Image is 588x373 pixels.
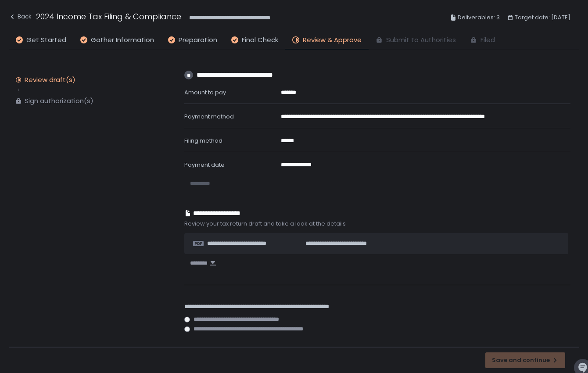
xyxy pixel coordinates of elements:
span: Get Started [26,35,66,45]
span: Target date: [DATE] [515,12,570,23]
div: Sign authorization(s) [25,97,93,105]
span: Gather Information [91,35,154,45]
span: Payment method [184,112,234,121]
h1: 2024 Income Tax Filing & Compliance [36,11,181,22]
span: Filed [480,35,495,45]
span: Final Check [242,35,278,45]
div: Back [9,11,32,22]
div: Review draft(s) [25,75,75,84]
span: Preparation [179,35,217,45]
span: Review your tax return draft and take a look at the details [184,220,570,228]
span: Review & Approve [303,35,362,45]
span: Deliverables: 3 [458,12,500,23]
span: Payment date [184,161,225,169]
span: Filing method [184,136,222,145]
span: Submit to Authorities [386,35,456,45]
span: Amount to pay [184,88,226,97]
button: Back [9,11,32,25]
